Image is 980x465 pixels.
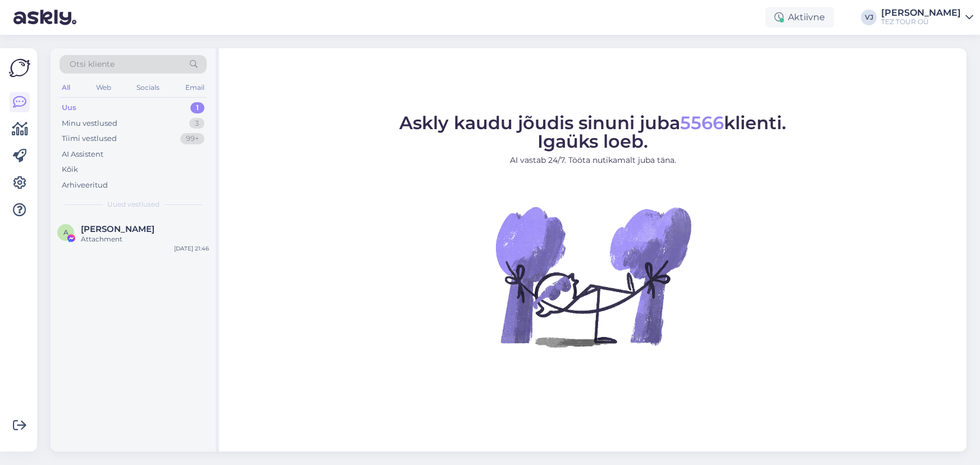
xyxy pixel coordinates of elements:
[81,224,154,234] span: Anna-Maria Kasemets
[881,8,973,26] a: [PERSON_NAME]TEZ TOUR OÜ
[70,58,115,70] span: Otsi kliente
[680,112,724,134] span: 5566
[183,80,207,95] div: Email
[62,180,108,191] div: Arhiveeritud
[861,10,877,25] div: VJ
[180,133,204,144] div: 99+
[60,80,72,95] div: All
[81,234,209,244] div: Attachment
[881,17,961,26] div: TEZ TOUR OÜ
[765,7,834,28] div: Aktiivne
[189,118,204,129] div: 3
[62,133,117,144] div: Tiimi vestlused
[134,80,162,95] div: Socials
[190,102,204,113] div: 1
[62,102,76,113] div: Uus
[62,164,78,175] div: Kõik
[881,8,961,17] div: [PERSON_NAME]
[62,118,117,129] div: Minu vestlused
[9,57,30,79] img: Askly Logo
[399,112,786,152] span: Askly kaudu jõudis sinuni juba klienti. Igaüks loeb.
[399,154,786,166] p: AI vastab 24/7. Tööta nutikamalt juba täna.
[492,175,694,377] img: No Chat active
[107,199,159,209] span: Uued vestlused
[174,244,209,253] div: [DATE] 21:46
[63,228,69,236] span: A
[94,80,113,95] div: Web
[62,149,103,160] div: AI Assistent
